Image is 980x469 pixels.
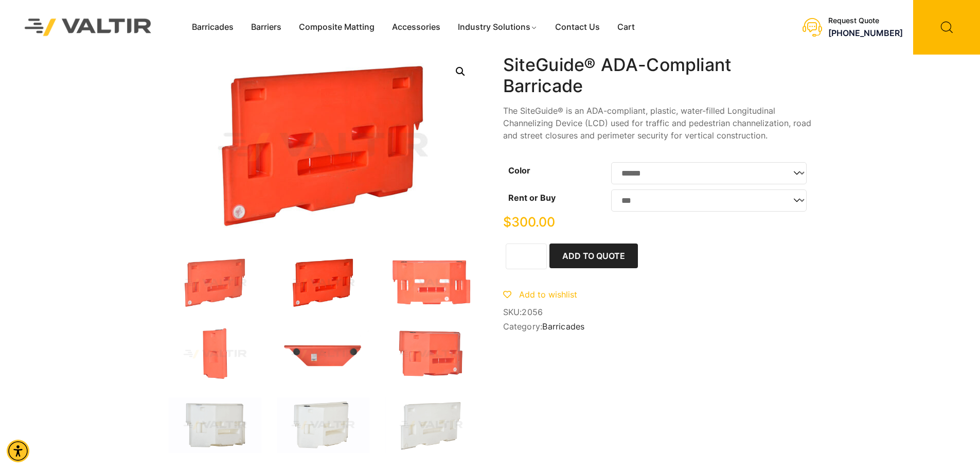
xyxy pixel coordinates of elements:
[385,255,477,311] img: An orange plastic container with cutouts and a smooth surface, designed for storage or transport.
[519,289,577,300] span: Add to wishlist
[242,20,290,35] a: Barriers
[503,214,511,230] span: $
[277,397,369,453] img: A white plastic component with various cutouts and openings, likely used in machinery or automoti...
[503,214,555,230] bdi: 300.00
[385,397,477,453] img: A white plastic pallet with cut-out handles and a smooth surface, designed for storage or transport.
[503,322,812,332] span: Category:
[508,165,530,176] label: Color
[549,244,638,268] button: Add to Quote
[277,255,369,311] img: SiteGuide_Org_3Q2.jpg
[383,20,449,35] a: Accessories
[828,28,903,38] a: call (888) 496-3625
[169,326,261,382] img: An orange rectangular plastic object, possibly a storage container or equipment, with a smooth su...
[11,5,165,49] img: Valtir Rentals
[503,289,577,300] a: Add to wishlist
[542,321,584,332] a: Barricades
[828,16,903,25] div: Request Quote
[451,62,470,81] a: Open this option
[7,440,29,462] div: Accessibility Menu
[183,20,242,35] a: Barricades
[277,326,369,382] img: An orange tool with a triangular shape, featuring two black wheels and a label on one side.
[290,20,383,35] a: Composite Matting
[508,193,556,203] label: Rent or Buy
[385,326,477,382] img: An orange plastic container with various cutouts and a circular opening, likely used for storage ...
[522,307,543,317] span: 2056
[506,244,547,269] input: Product quantity
[449,20,546,35] a: Industry Solutions
[609,20,644,35] a: Cart
[503,55,812,97] h1: SiteGuide® ADA-Compliant Barricade
[169,255,261,311] img: SiteGuide_Org_3Q2.jpg
[169,397,261,453] img: A white plastic component with various cutouts and slots, likely used in machinery or equipment.
[503,307,812,317] span: SKU:
[546,20,609,35] a: Contact Us
[503,105,812,142] p: The SiteGuide® is an ADA-compliant, plastic, water-filled Longitudinal Channelizing Device (LCD) ...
